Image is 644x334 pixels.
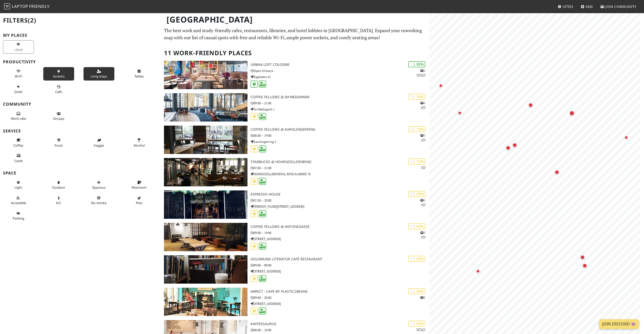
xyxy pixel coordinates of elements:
p: Karolingerring 2 [251,139,429,144]
h3: Coffee Fellows @ Antonsgasse [251,225,429,229]
h3: Space [3,171,158,175]
img: Espresso House [164,190,247,219]
span: Natural light [14,185,22,190]
a: Starbucks @ Hohenzollernring | 73% 1 Starbucks @ Hohenzollernring 07:00 – 21:00 HOHENZOLLERNRING,... [161,158,429,186]
span: Join Community [605,4,636,9]
h3: URBAN LOFT Cologne [251,63,429,67]
img: Impact - Café by Plastic2Beans [164,288,247,316]
div: Map marker [583,263,589,270]
a: Impact - Café by Plastic2Beans | 54% 1 Impact - Café by Plastic2Beans 09:00 – 20:00 [STREET_ADDRESS] [161,288,429,316]
span: Cities [563,4,573,9]
p: [STREET_ADDRESS] [251,301,429,306]
button: Restroom [124,178,155,192]
button: Wi-Fi [3,67,34,81]
h3: Community [3,102,158,107]
p: 08:00 – 18:00 [251,328,429,332]
h2: Filters [3,13,158,28]
a: Espresso House | 69% 11 Espresso House 07:30 – 20:00 [PERSON_NAME][STREET_ADDRESS] [161,190,429,219]
div: | 65% [408,321,425,326]
span: Power sockets [53,74,65,78]
span: Group tables [53,116,64,121]
a: Coffee Fellows @ Antonsgasse | 64% 11 Coffee Fellows @ Antonsgasse 09:00 – 19:00 [STREET_ADDRESS] [161,223,429,251]
span: Video/audio calls [55,89,62,94]
a: Coffee Fellows @ Im Mediapark | 78% 12 Coffee Fellows @ Im Mediapark 09:00 – 21:00 Im Mediapark 1 [161,93,429,122]
div: Map marker [506,146,512,152]
div: Map marker [528,103,535,109]
p: 1 1 [420,133,425,143]
div: Map marker [458,111,464,117]
div: | 69% [408,191,425,197]
button: Sockets [43,67,74,81]
img: URBAN LOFT Cologne [164,61,247,89]
span: Stable Wi-Fi [15,74,22,78]
span: Accessible [11,201,26,205]
h3: Coffee Fellows @ Im Mediapark [251,95,429,99]
a: Coffee Fellows @ Karolingerring | 73% 11 Coffee Fellows @ Karolingerring 08:00 – 19:00 Karolinger... [161,126,429,154]
a: LaptopFriendly LaptopFriendly [4,2,50,11]
p: 1 [420,295,425,300]
div: Map marker [580,255,587,262]
button: Work vibe [3,109,34,123]
p: The best work and study-friendly cafes, restaurants, libraries, and hotel lobbies in [GEOGRAPHIC_... [164,27,426,42]
span: Work-friendly tables [134,74,144,78]
div: | 73% [408,126,425,132]
h1: [GEOGRAPHIC_DATA] [162,13,428,27]
a: Cities [556,2,575,11]
button: Veggie [84,136,114,149]
div: Map marker [512,143,519,149]
span: Coffee [13,143,23,148]
p: Eigelstein 41 [251,74,429,79]
p: [PERSON_NAME][STREET_ADDRESS] [251,204,429,209]
h3: Service [3,129,158,133]
button: Accessible [3,194,34,207]
a: Add [579,2,595,11]
button: Food [43,136,74,149]
p: 1 1 [420,198,425,207]
button: Tables [124,67,155,81]
button: Quiet [3,83,34,96]
span: Veggie [94,143,104,148]
div: Map marker [625,136,631,142]
h3: Starbucks @ Hohenzollernring [251,160,429,164]
h3: Impact - Café by Plastic2Beans [251,289,429,294]
span: Laptop [12,4,28,9]
img: Coffee Fellows @ Im Mediapark [164,93,247,122]
span: Parking [13,216,24,221]
h3: Kaffeesaurus [251,322,429,326]
h3: Coffee Fellows @ Karolingerring [251,127,429,132]
span: Outdoor area [52,185,65,190]
button: No smoke [84,194,114,207]
p: [STREET_ADDRESS] [251,269,429,274]
button: Alcohol [124,136,155,149]
button: Outdoor [43,178,74,192]
p: 07:30 – 20:00 [251,198,429,203]
p: 2 1 [416,327,425,332]
div: Map marker [555,170,561,176]
span: Add [586,4,593,9]
p: 09:00 – 19:00 [251,230,429,235]
span: Smoke free [91,201,107,205]
span: People working [11,116,26,121]
span: Long stays [91,74,107,78]
a: Goldmund Literatur Café Restaurant | 56% Goldmund Literatur Café Restaurant 09:00 – 00:00 [STREET... [161,255,429,284]
span: Restroom [132,185,147,190]
span: Spacious [92,185,106,190]
span: Alcohol [134,143,145,148]
span: Quiet [14,89,23,94]
button: Light [3,178,34,192]
a: Join Community [598,2,638,11]
h3: Espresso House [251,192,429,197]
div: Map marker [476,269,482,276]
p: 1 2 [420,101,425,110]
span: Credit cards [14,159,23,163]
img: Coffee Fellows @ Antonsgasse [164,223,247,251]
p: 1 [421,165,425,170]
div: | 78% [408,94,425,100]
h2: 11 Work-Friendly Places [164,45,426,61]
div: Map marker [569,111,576,118]
span: Friendly [29,4,49,9]
img: LaptopFriendly [4,3,10,9]
button: Calls [43,83,74,96]
span: Pet friendly [136,201,142,205]
p: 1 1 [420,230,425,240]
